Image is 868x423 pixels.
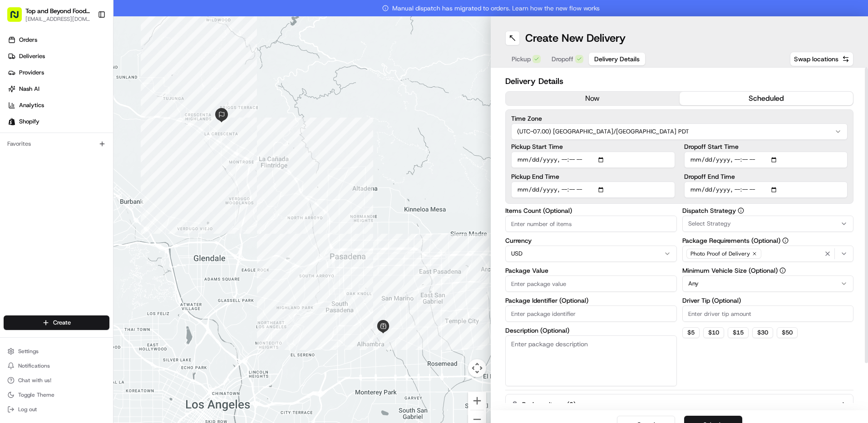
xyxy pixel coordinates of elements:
[4,98,113,113] a: Analytics
[752,327,773,338] button: $30
[18,348,39,355] span: Settings
[525,31,626,45] h1: Create New Delivery
[18,132,69,141] span: Knowledge Base
[382,4,600,13] span: Manual dispatch has migrated to orders. Learn how the new flow works
[505,327,677,334] label: Description (Optional)
[594,54,640,64] span: Delivery Details
[512,54,531,64] span: Pickup
[682,305,854,322] input: Enter driver tip amount
[505,267,677,274] label: Package Value
[682,267,854,274] label: Minimum Vehicle Size (Optional)
[4,389,109,401] button: Toggle Theme
[25,6,90,15] button: Top and Beyond Foods Inc
[505,237,677,244] label: Currency
[19,118,39,126] span: Shopify
[468,392,486,410] button: Zoom in
[4,114,113,129] a: Shopify
[782,237,789,244] button: Package Requirements (Optional)
[728,327,749,338] button: $15
[4,359,109,372] button: Notifications
[154,89,165,100] button: Start new chat
[682,327,700,338] button: $5
[4,4,94,25] button: Top and Beyond Foods Inc[EMAIL_ADDRESS][DOMAIN_NAME]
[4,49,113,64] a: Deliveries
[19,85,39,93] span: Nash AI
[511,173,675,180] label: Pickup End Time
[505,305,677,322] input: Enter package identifier
[511,115,848,122] label: Time Zone
[19,52,45,60] span: Deliveries
[18,391,54,398] span: Toggle Theme
[505,207,677,214] label: Items Count (Optional)
[505,394,853,415] button: Package Items (0)
[19,101,44,109] span: Analytics
[4,345,109,358] button: Settings
[18,406,37,413] span: Log out
[682,297,854,304] label: Driver Tip (Optional)
[31,96,115,103] div: We're available if you need us!
[790,52,853,66] button: Swap locations
[680,92,853,105] button: scheduled
[552,54,573,64] span: Dropoff
[86,132,146,141] span: API Documentation
[505,275,677,292] input: Enter package value
[4,403,109,416] button: Log out
[682,207,854,214] label: Dispatch Strategy
[90,154,110,161] span: Pylon
[4,82,113,96] a: Nash AI
[77,133,84,140] div: 💻
[794,54,838,64] span: Swap locations
[505,75,853,88] h2: Delivery Details
[9,133,16,140] div: 📗
[468,359,486,377] button: Map camera controls
[53,319,71,327] span: Create
[682,246,854,262] button: Photo Proof of Delivery
[31,87,149,96] div: Start new chat
[777,327,798,338] button: $50
[4,315,109,330] button: Create
[9,9,27,27] img: Nash
[779,267,786,274] button: Minimum Vehicle Size (Optional)
[18,362,50,369] span: Notifications
[688,220,731,228] span: Select Strategy
[4,33,113,47] a: Orders
[505,216,677,232] input: Enter number of items
[682,237,854,244] label: Package Requirements (Optional)
[506,92,680,105] button: now
[9,36,165,51] p: Welcome 👋
[19,36,37,44] span: Orders
[19,69,44,77] span: Providers
[690,250,750,257] span: Photo Proof of Delivery
[4,137,109,151] div: Favorites
[505,297,677,304] label: Package Identifier (Optional)
[522,400,576,409] label: Package Items ( 0 )
[9,87,25,103] img: 1736555255976-a54dd68f-1ca7-489b-9aae-adbdc363a1c4
[684,173,848,180] label: Dropoff End Time
[684,143,848,150] label: Dropoff Start Time
[682,216,854,232] button: Select Strategy
[73,128,149,144] a: 💻API Documentation
[4,65,113,80] a: Providers
[64,153,110,161] a: Powered byPylon
[8,118,15,125] img: Shopify logo
[4,374,109,387] button: Chat with us!
[703,327,724,338] button: $10
[5,128,73,144] a: 📗Knowledge Base
[18,377,51,384] span: Chat with us!
[511,143,675,150] label: Pickup Start Time
[24,59,150,68] input: Clear
[738,207,744,214] button: Dispatch Strategy
[25,15,90,23] button: [EMAIL_ADDRESS][DOMAIN_NAME]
